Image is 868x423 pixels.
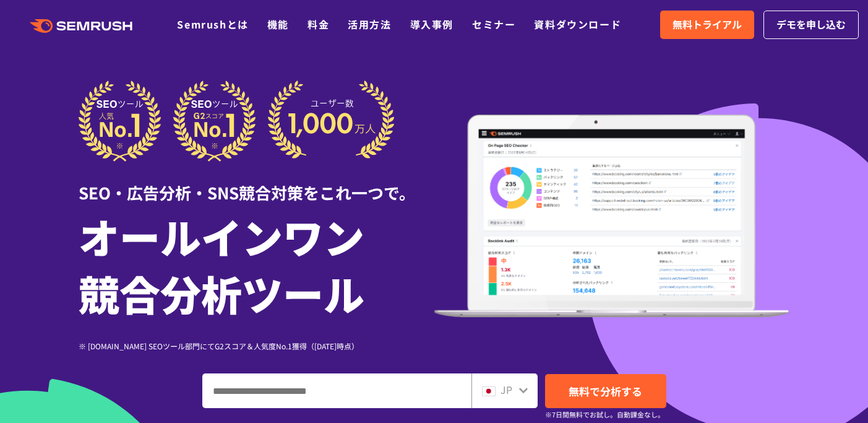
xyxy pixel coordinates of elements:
a: 無料トライアル [660,11,754,39]
a: 機能 [267,17,289,32]
a: セミナー [472,17,515,32]
span: 無料トライアル [672,17,742,33]
a: デモを申し込む [763,11,859,39]
a: 無料で分析する [545,374,666,408]
div: ※ [DOMAIN_NAME] SEOツール部門にてG2スコア＆人気度No.1獲得（[DATE]時点） [79,340,434,352]
h1: オールインワン 競合分析ツール [79,207,434,321]
a: 料金 [307,17,329,32]
span: 無料で分析する [569,383,642,399]
a: 導入事例 [410,17,453,32]
input: ドメイン、キーワードまたはURLを入力してください [203,374,471,408]
span: JP [501,382,512,397]
small: ※7日間無料でお試し。自動課金なし。 [545,409,664,421]
a: Semrushとは [177,17,248,32]
div: SEO・広告分析・SNS競合対策をこれ一つで。 [79,162,434,204]
span: デモを申し込む [776,17,846,33]
a: 活用方法 [348,17,391,32]
a: 資料ダウンロード [534,17,621,32]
